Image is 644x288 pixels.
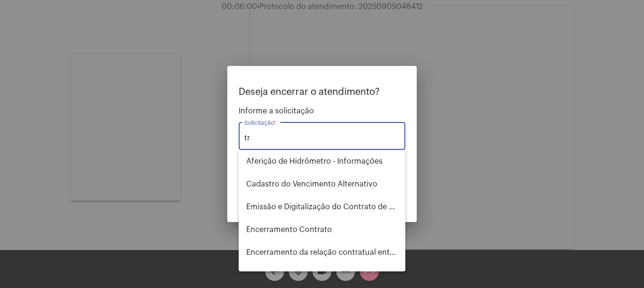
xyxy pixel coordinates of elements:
span: Informações - Contraditório / Defesa de infração [246,264,398,287]
p: Deseja encerrar o atendimento? [239,87,405,97]
span: Informe a solicitação [239,107,405,115]
span: Cadastro do Vencimento Alternativo [246,173,398,195]
span: Aferição de Hidrômetro - Informações [246,150,398,173]
span: Encerramento da relação contratual entre [PERSON_NAME] e o USUÁRIO [246,241,398,264]
span: Emissão e Digitalização do Contrato de Adesão [246,195,398,218]
span: Encerramento Contrato [246,218,398,241]
input: Buscar solicitação [244,134,400,142]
